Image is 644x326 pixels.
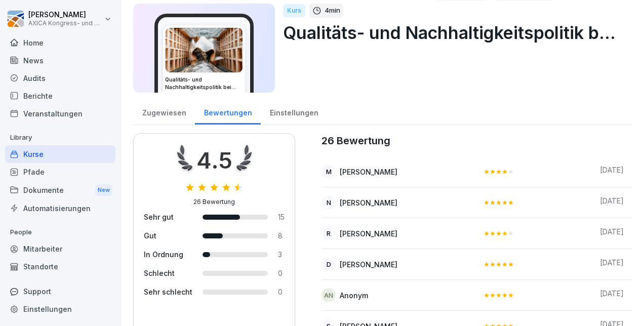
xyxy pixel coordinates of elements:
p: 4 min [325,6,340,16]
div: New [95,184,112,196]
div: Sehr schlecht [144,287,192,297]
div: [PERSON_NAME] [340,167,397,177]
a: Veranstaltungen [5,105,115,123]
div: Dokumente [5,181,115,199]
div: Anonym [340,290,368,301]
div: Support [5,282,115,300]
h3: Qualitäts- und Nachhaltigkeitspolitik bei AXICA [165,76,243,91]
td: [DATE] [574,249,632,280]
div: 8 [278,230,285,241]
a: Automatisierungen [5,199,115,217]
div: M [321,165,336,179]
div: Kurs [283,4,305,17]
a: Standorte [5,258,115,275]
div: 0 [278,268,285,278]
a: Berichte [5,87,115,105]
td: [DATE] [574,187,632,218]
div: 15 [278,212,285,222]
p: [PERSON_NAME] [28,11,102,19]
a: Mitarbeiter [5,240,115,258]
a: Home [5,34,115,52]
div: 3 [278,249,285,260]
div: In Ordnung [144,249,192,260]
div: 0 [278,287,285,297]
p: Qualitäts- und Nachhaltigkeitspolitik bei AXICA [283,20,624,46]
a: DokumenteNew [5,181,115,199]
div: [PERSON_NAME] [340,259,397,270]
div: Sehr gut [144,212,192,222]
div: N [321,195,336,210]
a: News [5,52,115,69]
a: Kurse [5,145,115,163]
div: [PERSON_NAME] [340,197,397,208]
a: Einstellungen [5,300,115,318]
td: [DATE] [574,156,632,187]
td: [DATE] [574,280,632,311]
div: [PERSON_NAME] [340,228,397,239]
a: Pfade [5,163,115,181]
div: R [321,226,336,240]
p: Library [5,130,115,146]
div: 26 Bewertung [193,197,235,207]
a: Audits [5,69,115,87]
div: Gut [144,230,192,241]
div: 4.5 [196,144,232,177]
td: [DATE] [574,218,632,249]
caption: 26 Bewertung [321,133,632,148]
div: Schlecht [144,268,192,278]
p: People [5,224,115,240]
img: r1d5yf18y2brqtocaitpazkm.png [166,28,243,72]
div: An [321,288,336,302]
a: Einstellungen [261,99,327,125]
p: AXICA Kongress- und Tagungszentrum Pariser Platz 3 GmbH [28,20,102,27]
a: Bewertungen [195,99,261,125]
a: Zugewiesen [133,99,195,125]
div: D [321,257,336,271]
